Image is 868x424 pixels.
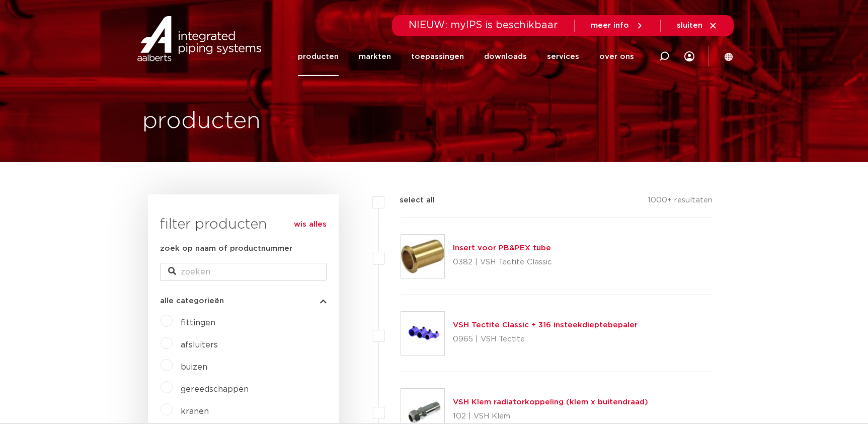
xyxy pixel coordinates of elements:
[160,243,292,255] label: zoek op naam of productnummer
[181,319,215,327] a: fittingen
[677,22,702,29] span: sluiten
[298,37,634,76] nav: Menu
[591,22,629,29] span: meer info
[181,341,218,349] a: afsluiters
[294,219,327,231] a: wis alles
[401,312,444,355] img: Thumbnail for VSH Tectite Classic + 316 insteekdieptebepaler
[453,398,648,406] a: VSH Klem radiatorkoppeling (klem x buitendraad)
[160,297,327,305] button: alle categorieën
[411,37,464,76] a: toepassingen
[142,105,261,137] h1: producten
[384,194,435,206] label: select all
[648,194,713,210] p: 1000+ resultaten
[409,20,558,30] span: NIEUW: myIPS is beschikbaar
[591,21,644,30] a: meer info
[181,363,207,371] a: buizen
[547,37,579,76] a: services
[160,297,224,305] span: alle categorieën
[401,235,444,278] img: Thumbnail for Insert voor PB&PEX tube
[181,407,209,415] a: kranen
[599,37,634,76] a: over ons
[677,21,718,30] a: sluiten
[453,244,551,252] a: Insert voor PB&PEX tube
[453,331,638,347] p: 0965 | VSH Tectite
[359,37,391,76] a: markten
[160,263,327,281] input: zoeken
[453,254,552,270] p: 0382 | VSH Tectite Classic
[298,37,339,76] a: producten
[160,215,327,235] h3: filter producten
[484,37,527,76] a: downloads
[453,321,638,329] a: VSH Tectite Classic + 316 insteekdieptebepaler
[181,385,249,393] a: gereedschappen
